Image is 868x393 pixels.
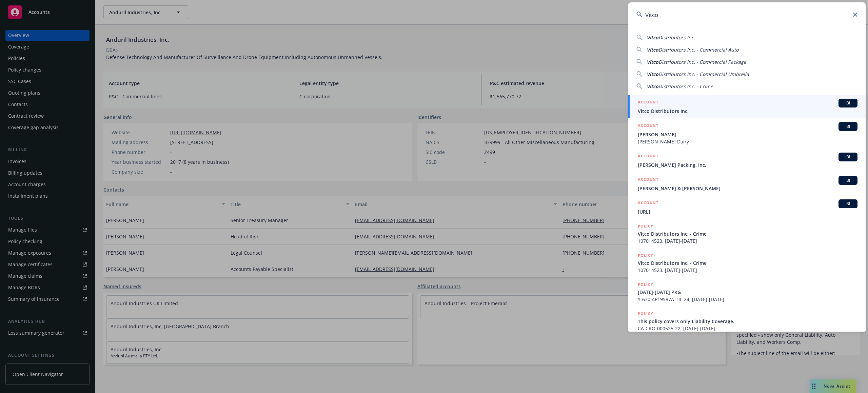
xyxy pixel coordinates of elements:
[841,100,855,106] span: BI
[638,122,658,130] h5: ACCOUNT
[628,196,866,219] a: ACCOUNTBI[URL]
[628,2,866,27] input: Search...
[647,34,658,41] span: Vitco
[638,318,857,325] span: This policy covers only Liability Coverage.
[647,71,658,77] span: Vitco
[638,131,857,138] span: [PERSON_NAME]
[638,230,857,237] span: Vitco Distributors Inc. - Crime
[638,185,857,192] span: [PERSON_NAME] & [PERSON_NAME]
[638,99,658,107] h5: ACCOUNT
[841,201,855,207] span: BI
[638,325,857,332] span: CA-CRO-000525-22, [DATE]-[DATE]
[628,95,866,118] a: ACCOUNTBIVitco Distributors Inc.
[638,223,653,230] h5: POLICY
[841,154,855,160] span: BI
[638,153,658,161] h5: ACCOUNT
[658,34,695,41] span: Distributors Inc.
[638,138,857,145] span: [PERSON_NAME] Dairy
[638,310,653,317] h5: POLICY
[638,237,857,244] span: 107014523, [DATE]-[DATE]
[628,118,866,149] a: ACCOUNTBI[PERSON_NAME][PERSON_NAME] Dairy
[638,281,653,288] h5: POLICY
[658,46,738,53] span: Distributors Inc. - Commercial Auto
[658,83,713,90] span: Distributors Inc. - Crime
[638,176,658,184] h5: ACCOUNT
[628,248,866,277] a: POLICYVitco Distributors Inc. - Crime107014523, [DATE]-[DATE]
[647,59,658,65] span: Vitco
[628,172,866,196] a: ACCOUNTBI[PERSON_NAME] & [PERSON_NAME]
[841,123,855,130] span: BI
[658,59,746,65] span: Distributors Inc. - Commercial Package
[638,208,857,215] span: [URL]
[647,46,658,53] span: Vitco
[841,177,855,183] span: BI
[628,219,866,248] a: POLICYVitco Distributors Inc. - Crime107014523, [DATE]-[DATE]
[638,296,857,303] span: Y-630-4P19587A-TIL-24, [DATE]-[DATE]
[628,307,866,336] a: POLICYThis policy covers only Liability Coverage.CA-CRO-000525-22, [DATE]-[DATE]
[638,267,857,274] span: 107014523, [DATE]-[DATE]
[638,161,857,169] span: [PERSON_NAME] Packing, Inc.
[638,107,857,115] span: Vitco Distributors Inc.
[638,252,653,259] h5: POLICY
[647,83,658,90] span: Vitco
[638,259,857,267] span: Vitco Distributors Inc. - Crime
[628,149,866,172] a: ACCOUNTBI[PERSON_NAME] Packing, Inc.
[658,71,749,77] span: Distributors Inc. - Commercial Umbrella
[628,277,866,307] a: POLICY[DATE]-[DATE] PKGY-630-4P19587A-TIL-24, [DATE]-[DATE]
[638,199,658,208] h5: ACCOUNT
[638,289,857,296] span: [DATE]-[DATE] PKG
